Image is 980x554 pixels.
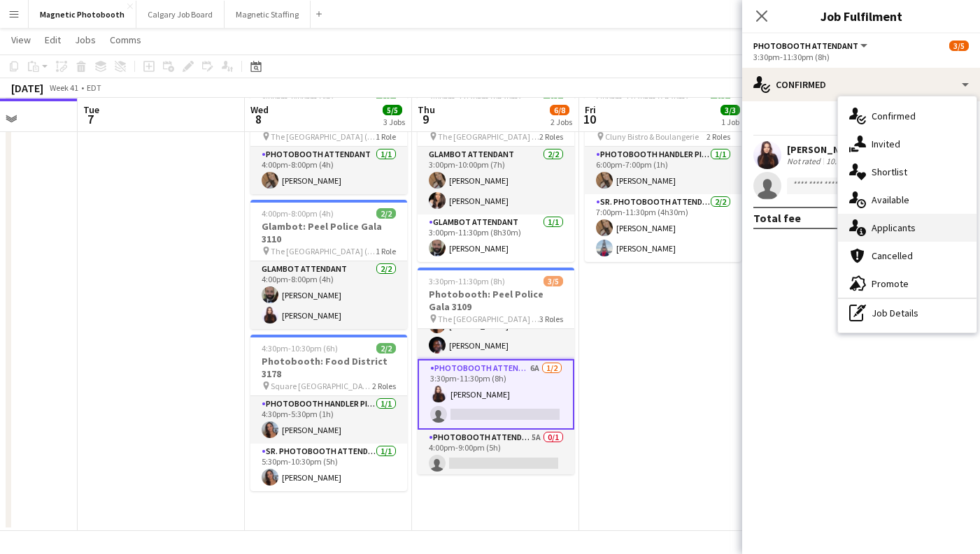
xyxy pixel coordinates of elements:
[872,277,909,290] span: Promote
[418,147,574,214] app-card-role: Glambot Attendant2/23:00pm-10:00pm (7h)[PERSON_NAME][PERSON_NAME]
[418,268,574,474] app-job-card: 3:30pm-11:30pm (8h)3/5Photobooth: Peel Police Gala 3109 The [GEOGRAPHIC_DATA] ([GEOGRAPHIC_DATA])...
[75,34,96,46] span: Jobs
[250,261,407,329] app-card-role: Glambot Attendant2/24:00pm-8:00pm (4h)[PERSON_NAME][PERSON_NAME]
[46,82,81,93] span: Week 41
[742,7,980,25] h3: Job Fulfilment
[742,68,980,101] div: Confirmed
[39,31,66,49] a: Edit
[11,34,31,46] span: View
[551,117,572,127] div: 2 Jobs
[418,430,574,477] app-card-role: Photobooth Attendant5A0/14:00pm-9:00pm (5h)
[438,314,539,324] span: The [GEOGRAPHIC_DATA] ([GEOGRAPHIC_DATA])
[872,166,907,178] span: Shortlist
[438,131,539,142] span: The [GEOGRAPHIC_DATA] ([GEOGRAPHIC_DATA])
[225,1,311,28] button: Magnetic Staffing
[81,111,99,127] span: 7
[418,85,574,262] app-job-card: 3:00pm-11:30pm (8h30m)3/3Glambot: Peel Police Gala 3110 The [GEOGRAPHIC_DATA] ([GEOGRAPHIC_DATA])...
[418,103,435,116] span: Thu
[753,211,801,225] div: Total fee
[87,82,101,93] div: EDT
[383,117,405,127] div: 3 Jobs
[872,221,916,234] span: Applicants
[250,85,407,194] app-job-card: 4:00pm-8:00pm (4h)1/1Photobooth: Peel Police Gala 3109 The [GEOGRAPHIC_DATA] ([GEOGRAPHIC_DATA])1...
[250,200,407,329] app-job-card: 4:00pm-8:00pm (4h)2/2Glambot: Peel Police Gala 3110 The [GEOGRAPHIC_DATA] ([GEOGRAPHIC_DATA])1 Ro...
[262,343,338,353] span: 4:30pm-10:30pm (6h)
[250,103,269,116] span: Wed
[544,276,563,286] span: 3/5
[787,156,823,167] div: Not rated
[949,41,969,51] span: 3/5
[376,343,396,353] span: 2/2
[45,34,61,46] span: Edit
[539,314,563,324] span: 3 Roles
[262,208,334,219] span: 4:00pm-8:00pm (4h)
[376,131,396,142] span: 1 Role
[753,52,969,62] div: 3:30pm-11:30pm (8h)
[250,396,407,444] app-card-role: Photobooth Handler Pick-Up/Drop-Off1/14:30pm-5:30pm (1h)[PERSON_NAME]
[376,246,396,256] span: 1 Role
[753,41,858,51] span: Photobooth Attendant
[104,31,147,49] a: Comms
[823,156,855,167] div: 10.8km
[271,131,376,142] span: The [GEOGRAPHIC_DATA] ([GEOGRAPHIC_DATA])
[753,41,869,51] button: Photobooth Attendant
[872,110,916,122] span: Confirmed
[69,31,101,49] a: Jobs
[271,246,376,256] span: The [GEOGRAPHIC_DATA] ([GEOGRAPHIC_DATA])
[721,117,739,127] div: 1 Job
[585,147,741,194] app-card-role: Photobooth Handler Pick-Up/Drop-Off1/16:00pm-7:00pm (1h)[PERSON_NAME]
[418,214,574,262] app-card-role: Glambot Attendant1/13:00pm-11:30pm (8h30m)[PERSON_NAME]
[872,249,913,262] span: Cancelled
[583,111,596,127] span: 10
[872,194,909,206] span: Available
[418,288,574,313] h3: Photobooth: Peel Police Gala 3109
[376,208,396,219] span: 2/2
[29,1,136,28] button: Magnetic Photobooth
[838,299,977,327] div: Job Details
[83,103,99,116] span: Tue
[372,381,396,391] span: 2 Roles
[539,131,563,142] span: 2 Roles
[250,220,407,245] h3: Glambot: Peel Police Gala 3110
[585,103,596,116] span: Fri
[706,131,730,142] span: 2 Roles
[429,276,505,286] span: 3:30pm-11:30pm (8h)
[248,111,269,127] span: 8
[250,147,407,194] app-card-role: Photobooth Attendant1/14:00pm-8:00pm (4h)[PERSON_NAME]
[11,81,43,95] div: [DATE]
[720,105,740,115] span: 3/3
[550,105,569,115] span: 6/8
[416,111,435,127] span: 9
[250,355,407,380] h3: Photobooth: Food District 3178
[136,1,225,28] button: Calgary Job Board
[110,34,141,46] span: Comms
[250,335,407,491] app-job-card: 4:30pm-10:30pm (6h)2/2Photobooth: Food District 3178 Square [GEOGRAPHIC_DATA] [GEOGRAPHIC_DATA]2 ...
[418,359,574,430] app-card-role: Photobooth Attendant6A1/23:30pm-11:30pm (8h)[PERSON_NAME]
[250,444,407,491] app-card-role: Sr. Photobooth Attendant1/15:30pm-10:30pm (5h)[PERSON_NAME]
[872,138,900,150] span: Invited
[6,31,36,49] a: View
[383,105,402,115] span: 5/5
[787,143,879,156] div: [PERSON_NAME]
[585,85,741,262] app-job-card: 6:00pm-11:30pm (5h30m)3/3Photobooth: 30th Birthday 3182 Cluny Bistro & Boulangerie2 RolesPhotoboo...
[585,194,741,262] app-card-role: Sr. Photobooth Attendant2/27:00pm-11:30pm (4h30m)[PERSON_NAME][PERSON_NAME]
[605,131,699,142] span: Cluny Bistro & Boulangerie
[271,381,372,391] span: Square [GEOGRAPHIC_DATA] [GEOGRAPHIC_DATA]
